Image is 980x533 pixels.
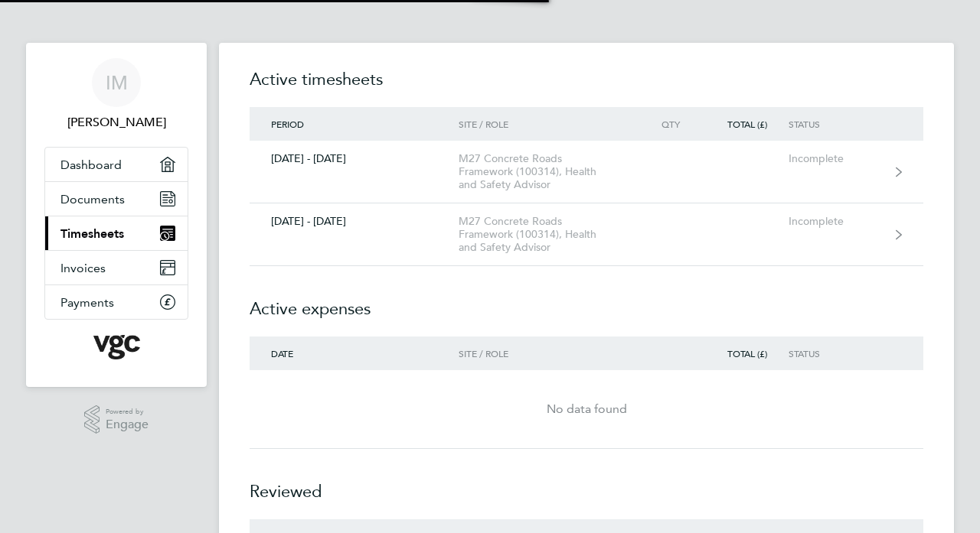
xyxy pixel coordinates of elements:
[459,152,634,191] div: M27 Concrete Roads Framework (100314), Health and Safety Advisor
[634,119,701,129] div: Qty
[789,215,883,228] div: Incomplete
[789,152,883,165] div: Incomplete
[60,158,122,172] span: Dashboard
[250,400,923,418] div: No data found
[106,418,149,431] span: Engage
[789,348,883,359] div: Status
[459,119,634,129] div: Site / Role
[60,192,125,206] span: Documents
[45,251,188,284] a: Invoices
[45,182,188,216] a: Documents
[789,119,883,129] div: Status
[44,113,188,132] span: Ian Mcmillan
[250,449,923,519] h2: Reviewed
[250,152,459,165] div: [DATE] - [DATE]
[250,141,923,203] a: [DATE] - [DATE]M27 Concrete Roads Framework (100314), Health and Safety AdvisorIncomplete
[250,348,459,359] div: Date
[106,405,149,418] span: Powered by
[459,215,634,254] div: M27 Concrete Roads Framework (100314), Health and Safety Advisor
[60,226,124,241] span: Timesheets
[250,215,459,228] div: [DATE] - [DATE]
[106,73,128,93] span: IM
[45,285,188,319] a: Payments
[84,405,149,434] a: Powered byEngage
[250,203,923,266] a: [DATE] - [DATE]M27 Concrete Roads Framework (100314), Health and Safety AdvisorIncomplete
[44,58,188,132] a: IM[PERSON_NAME]
[60,295,114,310] span: Payments
[44,335,188,359] a: Go to home page
[45,148,188,181] a: Dashboard
[45,216,188,250] a: Timesheets
[701,119,789,129] div: Total (£)
[459,348,634,359] div: Site / Role
[60,261,106,275] span: Invoices
[250,266,923,336] h2: Active expenses
[701,348,789,359] div: Total (£)
[250,67,923,107] h2: Active timesheets
[93,335,140,359] img: vgcgroup-logo-retina.png
[271,118,304,130] span: Period
[26,43,207,387] nav: Main navigation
